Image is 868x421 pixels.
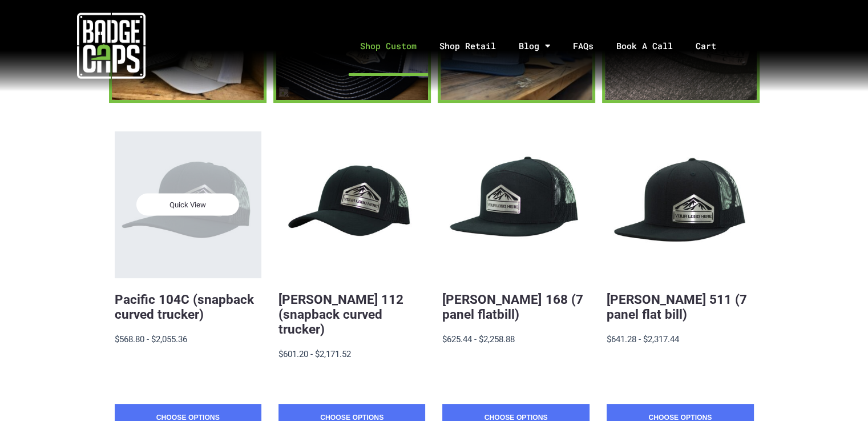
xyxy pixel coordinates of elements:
span: $641.28 - $2,317.44 [607,334,679,344]
button: BadgeCaps - Richardson 112 [278,131,425,278]
a: Blog [507,16,562,76]
button: BadgeCaps - Richardson 511 [607,131,753,278]
button: BadgeCaps - Pacific 104C Quick View [115,131,261,278]
a: [PERSON_NAME] 511 (7 panel flat bill) [607,292,747,322]
iframe: Chat Widget [811,366,868,421]
nav: Menu [223,16,868,76]
span: Quick View [136,194,239,216]
img: badgecaps white logo with green acccent [77,11,146,80]
a: [PERSON_NAME] 112 (snapback curved trucker) [278,292,403,336]
a: Pacific 104C (snapback curved trucker) [115,292,254,322]
a: FAQs [562,16,605,76]
a: [PERSON_NAME] 168 (7 panel flatbill) [442,292,583,322]
a: Book A Call [605,16,684,76]
button: BadgeCaps - Richardson 168 [442,131,589,278]
a: Shop Custom [349,16,428,76]
span: $625.44 - $2,258.88 [442,334,515,344]
span: $568.80 - $2,055.36 [115,334,187,344]
a: Shop Retail [428,16,507,76]
span: $601.20 - $2,171.52 [278,349,351,359]
a: Cart [684,16,742,76]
